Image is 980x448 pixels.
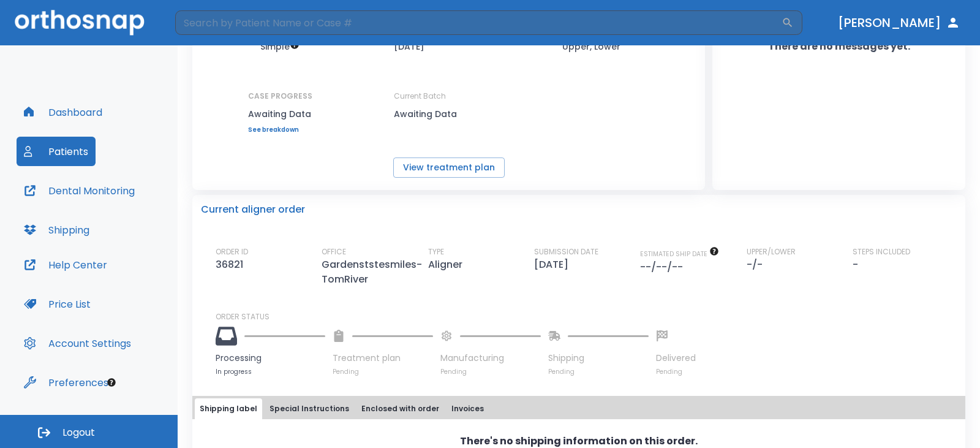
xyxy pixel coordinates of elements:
p: - [853,257,858,272]
p: Pending [333,367,433,376]
p: Processing [216,352,325,365]
button: Help Center [17,250,115,279]
p: In progress [216,367,325,376]
p: STEPS INCLUDED [853,246,910,257]
p: Treatment plan [333,352,433,365]
p: Current Batch [394,91,504,102]
p: OFFICE [322,246,346,257]
button: Invoices [447,398,489,419]
button: Price List [17,289,98,319]
p: Awaiting Data [394,107,504,121]
button: Dental Monitoring [17,176,142,205]
button: Patients [17,137,96,166]
button: Shipping label [195,398,262,419]
p: [DATE] [394,39,424,54]
p: Current aligner order [201,202,305,217]
button: [PERSON_NAME] [833,12,965,34]
button: Preferences [17,368,116,397]
div: tabs [195,398,963,419]
span: Up to 10 Steps (20 aligners) [260,40,300,53]
p: Pending [656,367,696,376]
p: Manufacturing [440,352,541,365]
p: ORDER STATUS [216,311,957,322]
p: Shipping [548,352,649,365]
span: Logout [62,426,95,439]
p: Pending [548,367,649,376]
p: [DATE] [534,257,573,272]
div: Tooltip anchor [106,377,117,388]
p: Pending [440,367,541,376]
p: Awaiting Data [248,107,312,121]
p: ORDER ID [216,246,248,257]
p: --/--/-- [640,260,688,275]
p: Aligner [428,257,467,272]
p: CASE PROGRESS [248,91,312,102]
button: View treatment plan [393,158,505,178]
button: Dashboard [17,97,110,127]
input: Search by Patient Name or Case # [175,10,782,35]
span: The date will be available after approving treatment plan [640,249,719,259]
button: Enclosed with order [356,398,444,419]
p: TYPE [428,246,444,257]
img: Orthosnap [15,10,145,35]
p: 36821 [216,257,248,272]
button: Special Instructions [265,398,354,419]
a: See breakdown [248,126,312,134]
p: There are no messages yet. [712,39,965,54]
p: SUBMISSION DATE [534,246,598,257]
button: Shipping [17,215,97,245]
p: UPPER/LOWER [747,246,796,257]
p: Delivered [656,352,696,365]
p: Upper, Lower [562,39,620,54]
p: -/- [747,257,767,272]
button: Account Settings [17,328,138,358]
p: Gardenststesmiles-TomRiver [322,257,427,287]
